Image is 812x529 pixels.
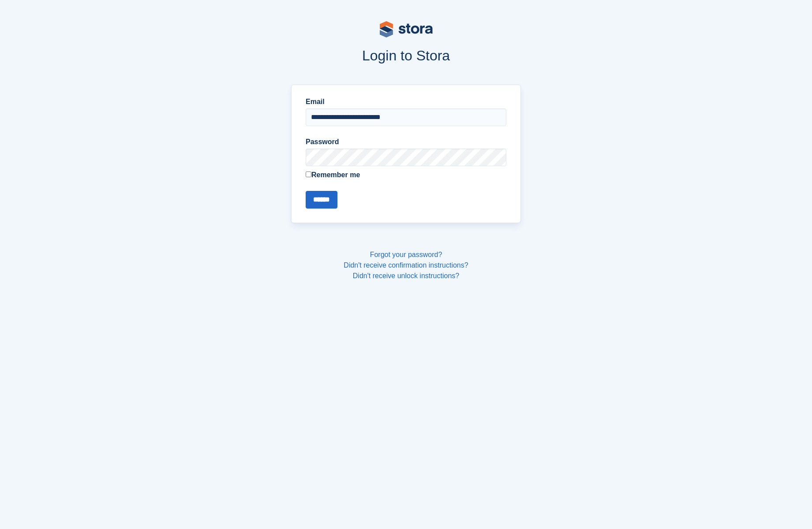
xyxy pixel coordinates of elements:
[306,97,506,107] label: Email
[370,251,442,258] a: Forgot your password?
[306,137,506,147] label: Password
[306,171,311,177] input: Remember me
[353,272,459,279] a: Didn't receive unlock instructions?
[380,21,433,37] img: stora-logo-53a41332b3708ae10de48c4981b4e9114cc0af31d8433b30ea865607fb682f29.svg
[123,48,689,63] h1: Login to Stora
[306,170,506,180] label: Remember me
[344,261,468,269] a: Didn't receive confirmation instructions?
